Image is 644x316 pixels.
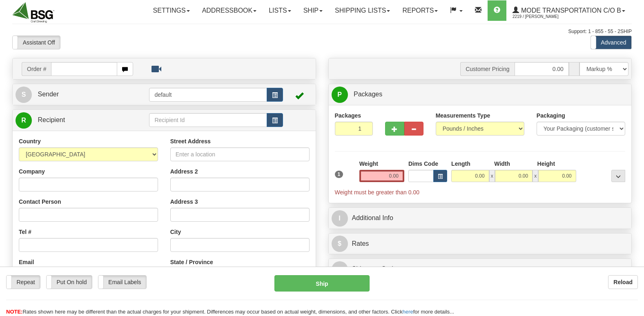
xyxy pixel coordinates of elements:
a: IAdditional Info [332,210,629,227]
label: Advanced [591,36,631,49]
a: here [403,309,413,315]
span: R [16,112,32,129]
label: Packaging [537,111,565,120]
a: R Recipient [16,112,134,129]
label: Measurements Type [436,111,490,120]
button: Ship [274,275,370,292]
label: Email [19,258,34,266]
label: Tel # [19,228,31,236]
a: Shipping lists [329,0,396,21]
label: Company [19,167,45,176]
label: State / Province [170,258,213,266]
a: Lists [263,0,297,21]
a: Mode Transportation c/o B 2219 / [PERSON_NAME] [506,0,631,21]
span: 1 [335,171,343,178]
span: S [16,87,32,103]
img: logo2219.jpg [12,2,54,23]
a: Reports [396,0,444,21]
b: Reload [613,279,633,285]
div: Support: 1 - 855 - 55 - 2SHIP [12,28,632,35]
span: 2219 / [PERSON_NAME] [513,13,574,21]
label: Width [494,160,510,168]
span: Mode Transportation c/o B [519,7,621,14]
label: Dims Code [408,160,438,168]
label: Address 3 [170,198,198,206]
a: OShipment Options [332,261,629,278]
span: x [489,170,495,182]
a: Ship [297,0,329,21]
span: x [533,170,538,182]
iframe: chat widget [625,116,643,200]
input: Recipient Id [149,113,267,127]
a: Addressbook [196,0,263,21]
a: $Rates [332,236,629,252]
label: Put On hold [47,276,92,289]
a: S Sender [16,86,149,103]
span: O [332,261,348,278]
span: Customer Pricing [460,62,514,76]
span: Recipient [38,116,65,123]
a: P Packages [332,86,629,103]
label: Packages [335,111,361,120]
input: Enter a location [170,147,310,161]
span: Order # [22,62,51,76]
div: ... [611,170,625,182]
label: City [170,228,181,236]
label: Length [451,160,470,168]
label: Contact Person [19,198,61,206]
a: Settings [147,0,196,21]
label: Country [19,137,41,145]
span: $ [332,236,348,252]
label: Repeat [7,276,40,289]
label: Weight [359,160,378,168]
label: Assistant Off [13,36,60,49]
span: I [332,210,348,227]
button: Reload [608,275,638,289]
label: Height [537,160,555,168]
span: NOTE: [6,309,22,315]
label: Address 2 [170,167,198,176]
label: Street Address [170,137,211,145]
span: Sender [38,91,59,98]
span: P [332,87,348,103]
span: Weight must be greater than 0.00 [335,189,420,196]
input: Sender Id [149,88,267,102]
span: Packages [354,91,382,98]
label: Email Labels [98,276,146,289]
